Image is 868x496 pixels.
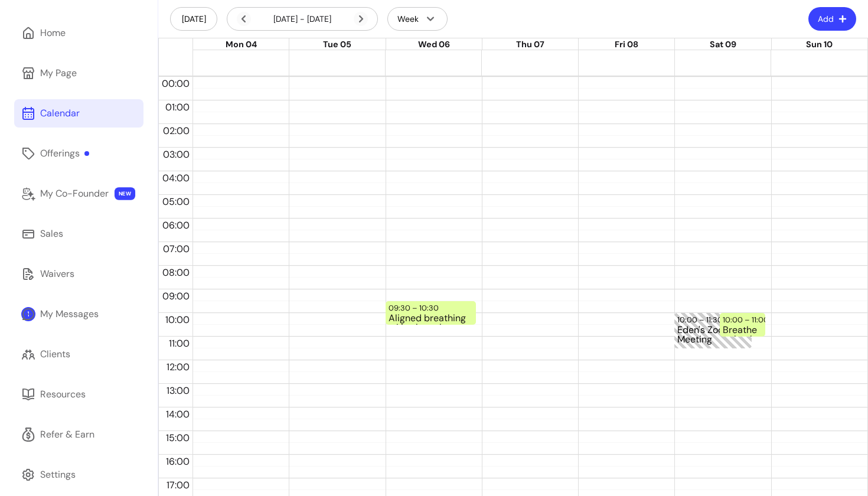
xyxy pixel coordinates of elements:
a: Settings [14,461,143,489]
button: Tue 05 [323,38,351,51]
a: Home [14,19,143,47]
button: Mon 04 [226,38,257,51]
span: Fri 08 [615,39,638,50]
span: 05:00 [159,195,192,208]
a: Offerings [14,139,143,168]
span: 03:00 [160,148,192,161]
span: 16:00 [163,455,192,468]
button: Wed 06 [418,38,450,51]
div: Refer & Earn [40,428,94,442]
span: 06:00 [159,219,192,231]
span: Sun 10 [806,39,833,50]
span: NEW [115,187,135,200]
a: Clients [14,340,143,368]
span: 04:00 [159,172,192,184]
span: 01:00 [162,101,192,113]
span: 09:00 [159,290,192,302]
div: 10:00 – 11:30Eden's Zoom Meeting [674,313,751,348]
div: My Page [40,66,77,80]
a: Calendar [14,99,143,128]
div: Calendar [40,106,80,120]
span: Sat 09 [710,39,736,50]
span: 17:00 [164,479,192,491]
div: Breathe to heal [723,325,762,335]
span: Mon 04 [226,39,257,50]
div: My Messages [40,307,99,321]
div: [DATE] - [DATE] [237,12,368,26]
div: Offerings [40,146,89,161]
a: My Page [14,59,143,87]
span: 02:00 [160,125,192,137]
span: 15:00 [163,432,192,444]
button: Fri 08 [615,38,638,51]
button: Sun 10 [806,38,833,51]
div: Sales [40,227,63,241]
div: Resources [40,387,86,402]
button: Sat 09 [710,38,736,51]
div: Aligned breathing - Live breath re-training [389,314,473,324]
div: Waivers [40,267,74,281]
div: Eden's Zoom Meeting [677,325,748,347]
div: 10:00 – 11:00Breathe to heal [720,313,765,337]
a: Resources [14,380,143,409]
div: 09:30 – 10:30Aligned breathing - Live breath re-training [386,301,476,325]
a: My Co-Founder NEW [14,180,143,208]
span: 10:00 [162,314,192,326]
span: 07:00 [160,243,192,255]
span: Tue 05 [323,39,351,50]
span: 00:00 [159,77,192,90]
div: Clients [40,347,70,361]
div: 10:00 – 11:30 [677,314,726,325]
span: 12:00 [164,361,192,373]
a: 1My Messages [14,300,143,328]
span: 11:00 [166,337,192,350]
div: 09:30 – 10:30 [389,302,442,314]
div: Home [40,26,66,40]
div: Settings [40,468,76,482]
a: Waivers [14,260,143,288]
span: Wed 06 [418,39,450,50]
a: Refer & Earn [14,420,143,449]
button: Thu 07 [516,38,544,51]
span: 08:00 [159,266,192,279]
span: 13:00 [164,384,192,397]
span: 14:00 [163,408,192,420]
span: Thu 07 [516,39,544,50]
button: Week [387,7,448,31]
button: Add [808,7,856,31]
div: My Co-Founder [40,187,109,201]
a: Sales [14,220,143,248]
div: 10:00 – 11:00 [723,314,772,325]
button: [DATE] [170,7,217,31]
